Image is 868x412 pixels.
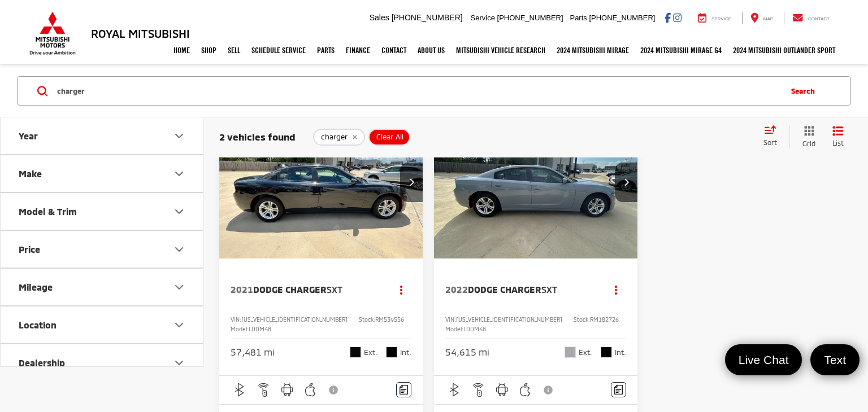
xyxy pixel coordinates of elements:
[742,12,782,24] a: Map
[615,285,617,294] span: dropdown dots
[396,382,411,397] button: Comments
[445,283,595,296] a: 2022Dodge ChargerSXT
[448,383,462,397] img: Bluetooth®
[172,243,186,256] div: Price
[1,344,204,381] button: DealershipDealership
[231,316,241,323] span: VIN:
[818,352,852,367] span: Text
[364,347,377,358] span: Ext.
[1,306,204,343] button: LocationLocation
[1,193,204,230] button: Model & TrimModel & Trim
[327,284,342,295] span: SXT
[615,163,637,202] button: Next image
[433,106,639,258] a: 2022 Dodge Charger SXT2022 Dodge Charger SXT2022 Dodge Charger SXT2022 Dodge Charger SXT
[340,36,376,64] a: Finance
[172,280,186,294] div: Mileage
[368,129,410,146] button: Clear All
[445,326,463,332] span: Model:
[19,130,38,141] div: Year
[606,280,626,300] button: Actions
[172,167,186,181] div: Make
[400,163,423,202] button: Next image
[471,14,495,22] span: Service
[551,36,635,64] a: 2024 Mitsubishi Mirage
[433,106,639,258] div: 2022 Dodge Charger SXT 0
[303,383,318,397] img: Apple CarPlay
[196,36,222,64] a: Shop
[565,347,576,358] span: Smoke Show
[445,346,489,359] div: 54,615 mi
[808,16,830,21] span: Contact
[456,316,562,323] span: [US_VEHICLE_IDENTIFICATION_NUMBER]
[665,13,671,22] a: Facebook: Click to visit our Facebook page
[810,344,860,375] a: Text
[471,383,485,397] img: Remote Start
[615,347,626,358] span: Int.
[172,205,186,218] div: Model & Trim
[359,316,375,323] span: Stock:
[468,284,541,295] span: Dodge Charger
[497,14,563,22] span: [PHONE_NUMBER]
[711,16,731,21] span: Service
[784,12,838,24] a: Contact
[253,284,327,295] span: Dodge Charger
[231,284,253,295] span: 2021
[168,36,196,64] a: Home
[789,125,824,148] button: Grid View
[433,106,639,259] img: 2022 Dodge Charger SXT
[56,77,780,104] form: Search by Make, Model, or Keyword
[689,12,740,24] a: Service
[219,106,424,259] img: 2021 Dodge Charger SXT
[733,352,795,367] span: Live Chat
[376,36,412,64] a: Contact
[19,244,40,255] div: Price
[495,383,509,397] img: Android Auto
[370,13,389,22] span: Sales
[589,14,655,22] span: [PHONE_NUMBER]
[635,36,727,64] a: 2024 Mitsubishi Mirage G4
[386,347,397,358] span: Black
[763,16,773,21] span: Map
[219,106,424,258] div: 2021 Dodge Charger SXT 0
[172,129,186,143] div: Year
[219,106,424,258] a: 2021 Dodge Charger SXT2021 Dodge Charger SXT2021 Dodge Charger SXT2021 Dodge Charger SXT
[445,284,468,295] span: 2022
[1,231,204,268] button: PricePrice
[350,347,361,358] span: Pitch Black Clearcoat
[91,27,190,40] h3: Royal Mitsubishi
[19,168,42,179] div: Make
[219,131,296,142] span: 2 vehicles found
[763,138,777,146] span: Sort
[19,282,53,292] div: Mileage
[19,357,65,368] div: Dealership
[445,316,456,323] span: VIN:
[19,319,57,330] div: Location
[400,385,409,395] img: Comments
[222,36,246,64] a: Sell
[376,133,403,142] span: Clear All
[614,385,623,395] img: Comments
[400,285,402,294] span: dropdown dots
[311,36,340,64] a: Parts: Opens in a new tab
[673,13,682,22] a: Instagram: Click to visit our Instagram page
[324,378,344,402] button: View Disclaimer
[172,318,186,332] div: Location
[611,382,626,397] button: Comments
[313,129,365,146] button: remove charger
[758,125,789,148] button: Select sort value
[832,138,844,148] span: List
[725,344,802,375] a: Live Chat
[518,383,532,397] img: Apple CarPlay
[19,206,77,217] div: Model & Trim
[27,11,78,55] img: Mitsubishi
[541,284,557,295] span: SXT
[233,383,247,397] img: Bluetooth®
[579,347,592,358] span: Ext.
[802,139,815,148] span: Grid
[450,36,551,64] a: Mitsubishi Vehicle Research
[246,36,311,64] a: Schedule Service: Opens in a new tab
[375,316,404,323] span: RM539556
[570,14,587,22] span: Parts
[412,36,450,64] a: About Us
[231,283,380,296] a: 2021Dodge ChargerSXT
